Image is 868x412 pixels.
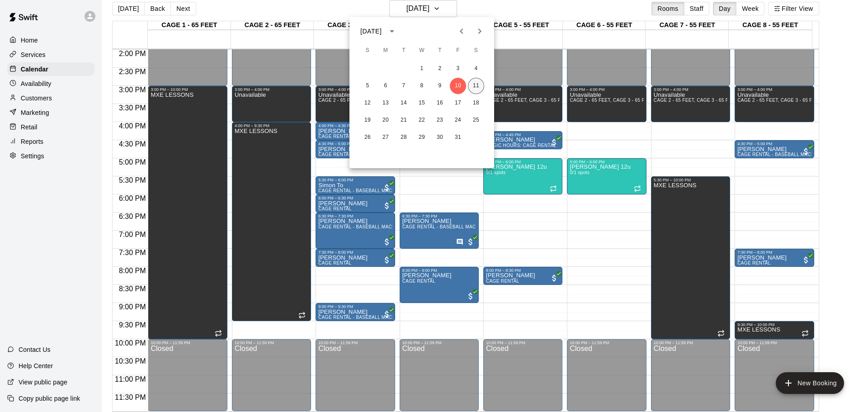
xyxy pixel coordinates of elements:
[396,78,412,94] button: 7
[414,95,430,111] button: 15
[468,78,484,94] button: 11
[396,95,412,111] button: 14
[396,112,412,128] button: 21
[384,24,400,39] button: calendar view is open, switch to year view
[359,129,376,146] button: 26
[453,22,471,40] button: Previous month
[414,112,430,128] button: 22
[359,42,376,60] span: Sunday
[359,95,376,111] button: 12
[450,78,466,94] button: 10
[414,129,430,146] button: 29
[377,42,394,60] span: Monday
[377,78,394,94] button: 6
[468,42,484,60] span: Saturday
[396,129,412,146] button: 28
[414,42,430,60] span: Wednesday
[377,95,394,111] button: 13
[432,112,448,128] button: 23
[450,61,466,77] button: 3
[360,27,382,36] div: [DATE]
[450,112,466,128] button: 24
[468,112,484,128] button: 25
[471,22,489,40] button: Next month
[432,95,448,111] button: 16
[468,95,484,111] button: 18
[414,61,430,77] button: 1
[414,78,430,94] button: 8
[432,42,448,60] span: Thursday
[432,129,448,146] button: 30
[359,112,376,128] button: 19
[359,78,376,94] button: 5
[377,129,394,146] button: 27
[377,112,394,128] button: 20
[432,61,448,77] button: 2
[450,42,466,60] span: Friday
[432,78,448,94] button: 9
[450,95,466,111] button: 17
[450,129,466,146] button: 31
[396,42,412,60] span: Tuesday
[468,61,484,77] button: 4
